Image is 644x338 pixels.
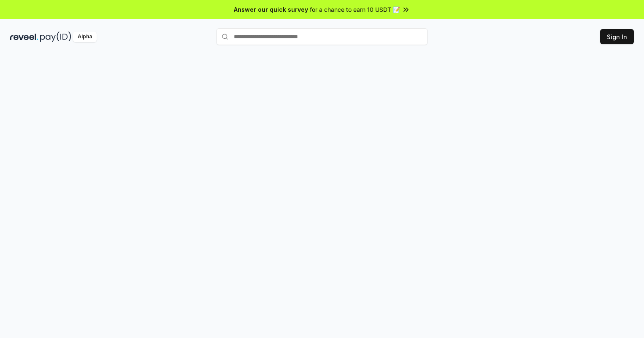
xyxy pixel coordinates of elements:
img: pay_id [40,32,71,42]
img: reveel_dark [10,32,38,42]
span: for a chance to earn 10 USDT 📝 [310,5,400,14]
button: Sign In [600,29,634,44]
span: Answer our quick survey [234,5,308,14]
div: Alpha [73,32,97,42]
